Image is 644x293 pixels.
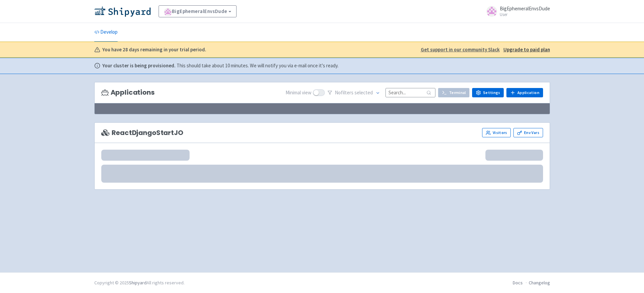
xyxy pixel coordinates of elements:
[472,88,504,97] a: Settings
[94,279,185,286] div: Copyright © 2025 All rights reserved.
[159,5,237,17] a: BigEphemeralEnvsDude
[438,88,469,97] a: Terminal
[513,128,543,137] a: Env Vars
[482,128,511,137] a: Visitors
[529,280,550,286] a: Changelog
[94,23,118,42] a: Develop
[421,46,500,54] a: Get support in our community Slack
[102,46,206,54] b: You have 28 days remaining in your trial period.
[102,62,176,70] b: Your cluster is being provisioned.
[129,280,147,286] a: Shipyard
[101,89,155,96] h3: Applications
[385,88,435,97] input: Search...
[500,12,550,17] small: User
[177,62,338,70] span: This should take about 10 minutes. We will notify you via e-mail once it's ready.
[421,46,500,53] u: Get support in our community Slack
[500,5,550,12] span: BigEphemeralEnvsDude
[94,6,151,17] img: Shipyard logo
[503,46,550,53] u: Upgrade to paid plan
[335,89,373,97] span: No filter s
[482,6,550,17] a: BigEphemeralEnvsDude User
[101,129,183,137] span: ReactDjangoStartJO
[354,89,373,96] span: selected
[513,280,523,286] a: Docs
[286,89,312,97] span: Minimal view
[506,88,543,97] a: Application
